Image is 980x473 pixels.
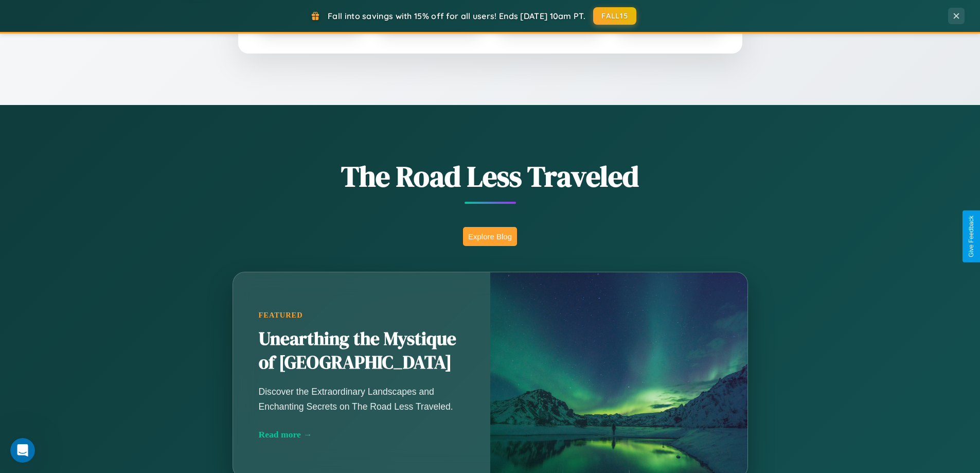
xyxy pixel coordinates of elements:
span: Fall into savings with 15% off for all users! Ends [DATE] 10am PT. [328,11,585,21]
h2: Unearthing the Mystique of [GEOGRAPHIC_DATA] [259,327,465,375]
div: Give Feedback [968,216,975,257]
button: Explore Blog [463,227,517,246]
div: Read more → [259,429,465,440]
iframe: Intercom live chat [10,438,35,463]
p: Discover the Extraordinary Landscapes and Enchanting Secrets on The Road Less Traveled. [259,384,465,413]
div: Featured [259,311,465,320]
h1: The Road Less Traveled [182,156,799,196]
button: FALL15 [593,7,636,25]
